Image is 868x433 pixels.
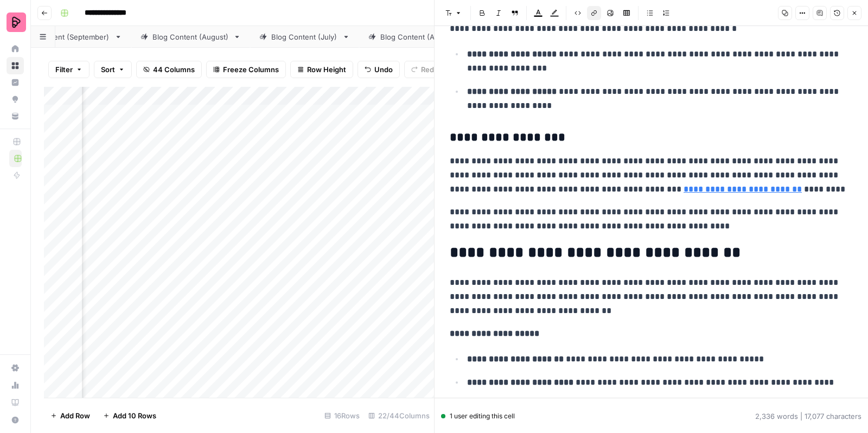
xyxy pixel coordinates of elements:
span: Sort [101,64,115,75]
span: Freeze Columns [223,64,279,75]
button: Redo [404,61,445,78]
a: Home [7,40,24,58]
div: 16 Rows [320,407,364,424]
a: Blog Content (August) [131,26,250,48]
div: Blog Content (April) [380,31,448,42]
span: Add Row [60,410,90,421]
div: Blog Content (July) [271,31,338,42]
button: Help + Support [7,411,24,429]
span: Filter [55,64,73,75]
div: Blog Content (August) [152,31,229,42]
button: Freeze Columns [206,61,286,78]
span: 44 Columns [153,64,195,75]
a: Browse [7,57,24,74]
button: Workspace: Preply [7,9,24,36]
div: 1 user editing this cell [441,411,515,421]
a: Usage [7,377,24,394]
a: Your Data [7,107,24,125]
button: Add 10 Rows [97,407,163,424]
a: Settings [7,359,24,377]
button: Sort [94,61,132,78]
div: 22/44 Columns [364,407,434,424]
div: Blog Content (September) [20,31,110,42]
a: Insights [7,74,24,91]
a: Blog Content (April) [359,26,469,48]
button: 44 Columns [136,61,202,78]
button: Undo [358,61,400,78]
button: Add Row [44,407,97,424]
a: Learning Hub [7,394,24,411]
div: 2,336 words | 17,077 characters [755,411,861,422]
a: Blog Content (July) [250,26,359,48]
span: Add 10 Rows [113,410,156,421]
a: Opportunities [7,91,24,108]
button: Filter [48,61,90,78]
img: Preply Logo [7,12,26,32]
span: Row Height [307,64,346,75]
button: Row Height [290,61,353,78]
span: Undo [374,64,393,75]
span: Redo [421,64,438,75]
